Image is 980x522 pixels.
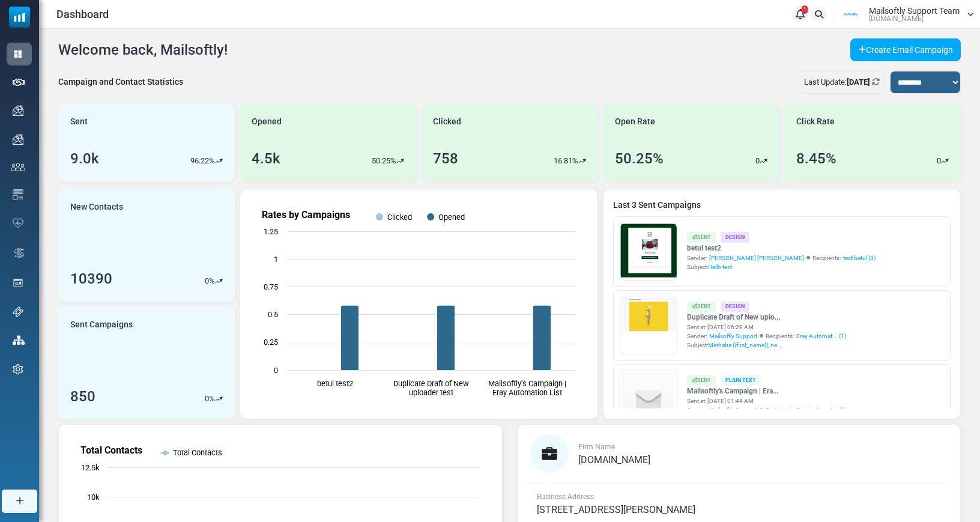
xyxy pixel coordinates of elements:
[13,364,23,375] img: settings-icon.svg
[250,199,587,409] svg: Rates by Campaigns
[687,375,716,386] div: Sent
[262,209,350,220] text: Rates by Campaigns
[687,263,876,272] div: Subject:
[799,71,885,94] div: Last Update:
[205,275,223,287] div: %
[792,6,808,22] a: 1
[721,375,761,386] div: Plain Text
[537,493,594,501] span: Business Address
[709,253,804,263] span: [PERSON_NAME] [PERSON_NAME]
[58,76,183,88] div: Campaign and Contact Statistics
[87,493,100,502] text: 10k
[205,393,223,405] div: %
[836,5,866,23] img: User Logo
[13,134,23,145] img: campaigns-icon.png
[80,445,142,456] text: Total Contacts
[488,379,566,397] text: Mailsoftly's Campaign | Eray Automation List
[850,38,961,61] a: Create Email Campaign
[274,366,278,375] text: 0
[843,253,876,263] a: test betul (3)
[205,275,209,287] p: 0
[687,396,846,405] div: Sent at: [DATE] 01:44 AM
[687,405,846,414] div: Sender: Recipients:
[433,115,461,128] span: Clicked
[58,41,228,59] h4: Welcome back, Mailsoftly!
[613,199,951,211] a: Last 3 Sent Campaigns
[615,148,664,169] div: 50.25%
[578,454,650,466] span: [DOMAIN_NAME]
[721,232,749,242] div: Design
[687,386,846,396] a: Mailsoftly's Campaign | Era...
[264,227,278,236] text: 1.25
[796,148,836,169] div: 8.45%
[173,448,222,457] text: Total Contacts
[708,342,782,348] span: Merhaba {(first_name)}, ne...
[317,379,353,388] text: betul test2
[687,232,716,242] div: Sent
[264,282,278,291] text: 0.75
[709,405,757,414] span: Mailsoftly Support
[709,332,757,341] span: Mailsoftly Support
[58,189,235,302] a: New Contacts 10390 0%
[13,189,23,200] img: email-templates-icon.svg
[56,6,109,22] span: Dashboard
[13,278,23,288] img: landing_pages.svg
[615,115,655,128] span: Open Rate
[869,15,924,22] span: [DOMAIN_NAME]
[687,341,846,350] div: Subject:
[13,246,26,260] img: workflow.svg
[13,218,23,228] img: domain-health-icon.svg
[578,455,650,465] a: [DOMAIN_NAME]
[9,7,30,28] img: mailsoftly_icon_blue_white.svg
[847,77,870,86] b: [DATE]
[537,504,695,515] span: [STREET_ADDRESS][PERSON_NAME]
[13,306,23,317] img: support-icon.svg
[836,5,974,23] a: User Logo Mailsoftly Support Team [DOMAIN_NAME]
[802,5,808,14] span: 1
[796,332,846,341] a: Eray Automat... (1)
[937,155,941,167] p: 0
[70,268,112,290] div: 10390
[687,332,846,341] div: Sender: Recipients:
[687,323,846,332] div: Sent at: [DATE] 06:29 AM
[796,115,835,128] span: Click Rate
[268,310,278,319] text: 0.5
[70,115,88,128] span: Sent
[872,77,880,86] a: Refresh Stats
[205,393,209,405] p: 0
[70,201,123,213] span: New Contacts
[687,302,716,312] div: Sent
[13,49,23,59] img: dashboard-icon-active.svg
[387,213,412,222] text: Clicked
[81,463,100,472] text: 12.5k
[264,338,278,347] text: 0.25
[252,115,282,128] span: Opened
[372,155,396,167] p: 50.25%
[190,155,215,167] p: 96.22%
[70,148,99,169] div: 9.0k
[687,243,876,253] a: betul test2
[687,253,876,263] div: Sender: Recipients:
[433,148,458,169] div: 758
[721,302,749,312] div: Design
[438,213,465,222] text: Opened
[13,105,23,116] img: campaigns-icon.png
[274,255,278,264] text: 1
[687,312,846,323] a: Duplicate Draft of New uplo...
[796,405,846,414] a: Eray Automat... (1)
[252,148,280,169] div: 4.5k
[554,155,578,167] p: 16.81%
[755,155,760,167] p: 0
[578,443,615,451] span: Firm Name
[393,379,469,397] text: Duplicate Draft of New uploader test
[70,386,95,407] div: 850
[708,264,732,270] span: Hello test
[11,163,25,171] img: contacts-icon.svg
[869,7,960,15] span: Mailsoftly Support Team
[70,318,133,331] span: Sent Campaigns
